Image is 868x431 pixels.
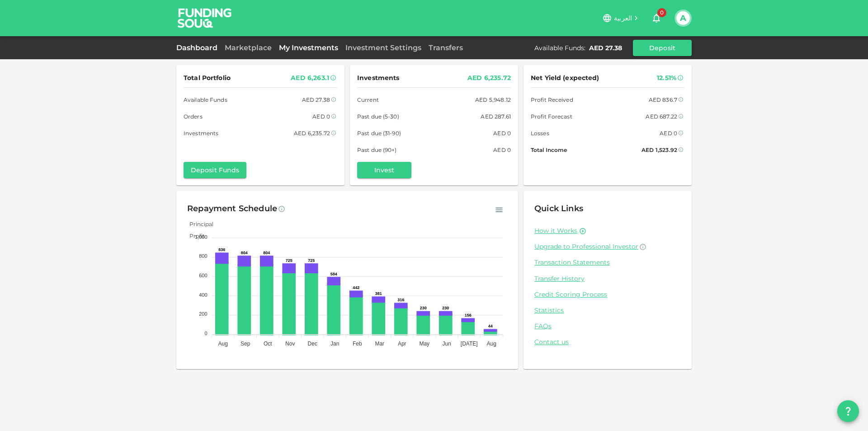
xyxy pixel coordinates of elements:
span: Past due (31-90) [357,128,401,138]
span: Losses [531,128,549,138]
button: question [837,400,859,422]
div: Repayment Schedule [187,202,277,216]
tspan: Sep [241,341,250,347]
tspan: Aug [218,341,228,347]
a: Marketplace [221,43,275,52]
div: AED 0 [312,112,330,121]
tspan: Nov [285,341,295,347]
button: Invest [357,162,411,178]
div: AED 0 [493,145,511,155]
span: Orders [184,112,203,121]
a: Upgrade to Professional Investor [534,242,681,251]
span: Investments [184,128,218,138]
tspan: 400 [199,292,207,298]
div: Available Funds : [534,43,585,52]
span: Investments [357,72,399,84]
tspan: 200 [199,311,207,317]
tspan: Oct [264,341,272,347]
button: A [676,11,690,25]
span: Total Portfolio [184,72,231,84]
div: AED 6,263.1 [291,72,329,84]
div: AED 27.38 [302,95,330,104]
a: Credit Scoring Process [534,290,681,299]
span: Available Funds [184,95,227,104]
a: Dashboard [176,43,221,52]
a: FAQs [534,322,681,331]
tspan: 1,000 [195,234,208,240]
a: My Investments [275,43,342,52]
div: AED 5,948.12 [475,95,511,104]
tspan: May [419,341,429,347]
tspan: 800 [199,253,207,259]
div: AED 6,235.72 [467,72,511,84]
a: Transfers [425,43,467,52]
a: Transaction Statements [534,258,681,267]
a: Contact us [534,338,681,346]
span: Net Yield (expected) [531,72,599,84]
span: Quick Links [534,204,583,213]
div: 12.51% [657,72,676,84]
tspan: Feb [353,341,362,347]
div: AED 1,523.92 [642,145,677,155]
a: Investment Settings [342,43,425,52]
a: How it Works [534,227,577,235]
span: Principal [183,221,213,227]
div: AED 27.38 [589,43,622,52]
span: 0 [657,8,666,17]
tspan: Mar [375,341,384,347]
div: AED 287.61 [481,112,511,121]
a: Statistics [534,306,681,315]
button: 0 [647,9,665,27]
span: Total Income [531,145,567,155]
tspan: Jun [443,341,451,347]
span: Current [357,95,379,104]
tspan: [DATE] [461,341,478,347]
tspan: Apr [398,341,406,347]
span: Past due (90+) [357,145,397,155]
button: Deposit Funds [184,162,246,178]
span: Upgrade to Professional Investor [534,242,638,251]
div: AED 6,235.72 [294,128,330,138]
a: Transfer History [534,275,681,283]
div: AED 687.22 [646,112,677,121]
span: Past due (5-30) [357,112,399,121]
span: Profit Forecast [531,112,572,121]
div: AED 0 [660,128,677,138]
span: Profit Received [531,95,573,104]
span: العربية [614,14,632,22]
tspan: Dec [308,341,317,347]
button: Deposit [633,40,692,56]
tspan: 600 [199,273,207,278]
tspan: Jan [330,341,339,347]
tspan: 0 [204,331,207,336]
span: Profit [183,232,205,239]
div: AED 836.7 [649,95,677,104]
div: AED 0 [493,128,511,138]
tspan: Aug [487,341,496,347]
